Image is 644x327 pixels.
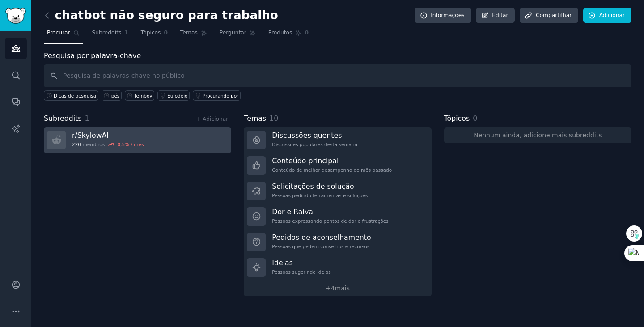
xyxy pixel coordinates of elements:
font: Pedidos de aconselhamento [272,233,371,242]
a: femboy [125,90,154,101]
font: SkylowAI [77,131,109,140]
input: Pesquisa de palavras-chave no público [44,64,631,87]
a: Compartilhar [520,8,578,23]
font: Editar [492,12,508,18]
font: Informações [431,12,465,18]
font: 220 [72,142,81,147]
a: Pedidos de aconselhamentoPessoas que pedem conselhos e recursos [244,229,431,255]
a: Temas [177,26,210,44]
a: Adicionar [583,8,631,23]
font: 4 [331,285,335,292]
font: Dor e Raiva [272,208,313,216]
a: + Adicionar [196,116,228,122]
a: Perguntar [216,26,259,44]
font: chatbot não seguro para trabalho [55,8,278,22]
font: 10 [269,114,278,123]
a: IdeiasPessoas sugerindo ideias [244,255,431,280]
font: r/ [72,131,77,140]
a: +4mais [244,280,431,296]
img: Logotipo do GummySearch [5,8,26,24]
a: Tópicos0 [138,26,171,44]
font: Pessoas expressando pontos de dor e frustrações [272,218,388,224]
a: Conteúdo principalConteúdo de melhor desempenho do mês passado [244,153,431,178]
font: Dicas de pesquisa [54,93,96,98]
font: Tópicos [444,114,470,123]
font: Temas [180,30,198,36]
font: Procurando por [203,93,238,98]
font: Compartilhar [536,12,572,18]
font: Discussões populares desta semana [272,142,357,147]
font: Conteúdo principal [272,157,339,165]
a: Solicitações de soluçãoPessoas pedindo ferramentas e soluções [244,178,431,204]
font: 0 [305,30,309,36]
font: % / mês [125,142,144,147]
a: Subreddits1 [89,26,131,44]
a: Procurando por [193,90,241,101]
a: Editar [476,8,515,23]
font: Conteúdo de melhor desempenho do mês passado [272,167,392,173]
font: Subreddits [92,30,122,36]
font: 0 [164,30,168,36]
a: Dor e RaivaPessoas expressando pontos de dor e frustrações [244,204,431,229]
a: pés [102,90,122,101]
font: pés [111,93,120,98]
font: mais [335,285,350,292]
a: r/SkylowAI220membros-0,5% / mês [44,127,231,153]
a: Procurar [44,26,83,44]
font: Pessoas sugerindo ideias [272,269,330,275]
font: 0 [473,114,477,123]
font: Nenhum ainda, adicione mais subreddits [474,132,602,139]
a: Eu odeio [157,90,190,101]
button: Dicas de pesquisa [44,90,98,101]
font: -0,5 [116,142,125,147]
a: Produtos0 [265,26,312,44]
font: + [326,285,331,292]
font: Discussões quentes [272,131,342,140]
a: Discussões quentesDiscussões populares desta semana [244,127,431,153]
font: Pesquisa por palavra-chave [44,51,141,60]
font: femboy [135,93,153,98]
font: Adicionar [599,12,625,18]
font: membros [83,142,105,147]
a: Nenhum ainda, adicione mais subreddits [444,127,631,143]
font: Produtos [268,30,292,36]
font: Pessoas pedindo ferramentas e soluções [272,193,368,198]
font: 1 [124,30,128,36]
font: Eu odeio [167,93,188,98]
font: Subreddits [44,114,82,123]
a: Informações [415,8,471,23]
font: Tópicos [141,30,161,36]
font: Temas [244,114,266,123]
font: Procurar [47,30,70,36]
font: 1 [85,114,89,123]
font: Pessoas que pedem conselhos e recursos [272,244,369,249]
font: Perguntar [220,30,246,36]
font: Ideias [272,259,293,267]
font: Solicitações de solução [272,182,354,191]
